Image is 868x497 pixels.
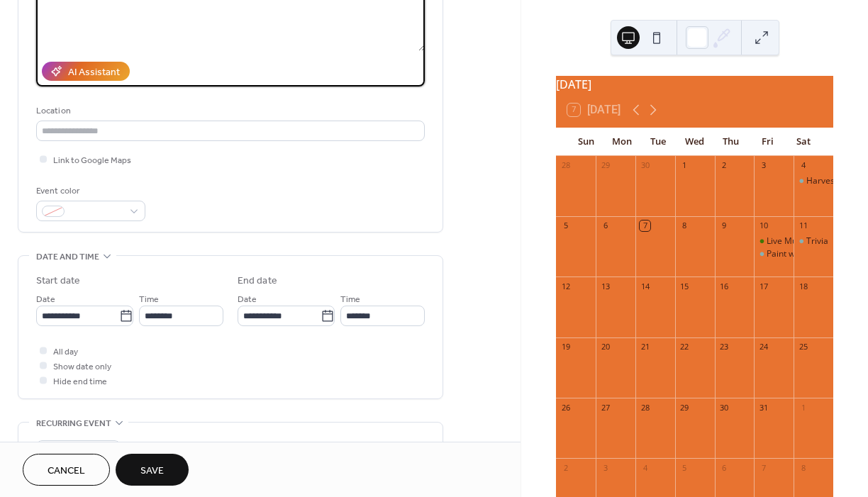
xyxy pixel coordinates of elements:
div: 20 [600,342,611,352]
div: 6 [600,220,611,231]
div: Mon [604,128,640,156]
span: Hide end time [53,374,107,389]
span: Date and time [36,250,99,264]
span: Time [340,292,360,307]
div: 26 [560,402,571,413]
div: 31 [758,402,769,413]
div: 16 [719,281,730,291]
div: 2 [719,160,730,171]
div: 4 [640,462,650,473]
div: 9 [719,220,730,231]
div: Trivia [794,235,833,247]
div: 18 [798,281,808,291]
div: Trivia [806,235,828,247]
span: All day [53,345,78,359]
div: Sat [786,128,822,156]
div: 1 [679,160,690,171]
div: Wed [677,128,713,156]
div: 27 [600,402,611,413]
div: 5 [560,220,571,231]
div: 1 [798,402,808,413]
div: 29 [679,402,690,413]
div: Event color [36,184,143,199]
div: 13 [600,281,611,291]
div: 15 [679,281,690,291]
div: 30 [640,160,650,171]
div: End date [238,274,277,289]
span: Cancel [48,464,85,479]
div: 24 [758,342,769,352]
div: 14 [640,281,650,291]
span: Time [139,292,159,307]
span: Save [140,464,164,479]
div: 7 [758,462,769,473]
div: 25 [798,342,808,352]
div: 2 [560,462,571,473]
div: 12 [560,281,571,291]
div: 21 [640,342,650,352]
div: 19 [560,342,571,352]
div: Harvest Party [806,175,860,187]
div: [DATE] [556,76,833,93]
div: 8 [798,462,808,473]
div: AI Assistant [68,65,120,80]
span: Date [36,292,55,307]
div: 29 [600,160,611,171]
div: Start date [36,274,80,289]
div: Fri [750,128,786,156]
div: 23 [719,342,730,352]
span: Link to Google Maps [53,153,131,168]
div: Tue [640,128,677,156]
div: Location [36,104,422,118]
div: 28 [560,160,571,171]
div: 6 [719,462,730,473]
span: Date [238,292,257,307]
div: 5 [679,462,690,473]
div: Live Music [754,235,794,247]
div: 17 [758,281,769,291]
div: 7 [640,220,650,231]
div: 8 [679,220,690,231]
button: Cancel [23,454,110,486]
button: Save [116,454,189,486]
div: 22 [679,342,690,352]
div: 28 [640,402,650,413]
div: 30 [719,402,730,413]
div: Live Music [767,235,808,247]
div: Sun [567,128,603,156]
button: AI Assistant [42,62,130,81]
div: 3 [758,160,769,171]
div: 11 [798,220,808,231]
div: 3 [600,462,611,473]
span: Recurring event [36,416,111,431]
div: 4 [798,160,808,171]
div: Thu [713,128,749,156]
span: Show date only [53,359,111,374]
div: Harvest Party [794,175,833,187]
div: Paint with Mia [754,248,794,260]
div: 10 [758,220,769,231]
